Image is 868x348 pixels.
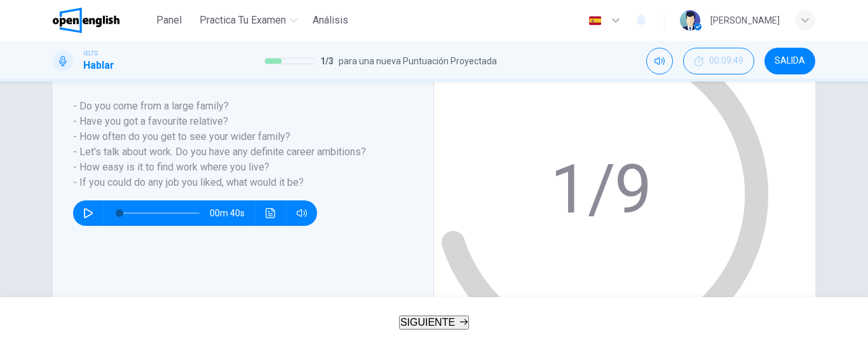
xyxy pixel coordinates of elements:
[550,150,653,229] text: 1/9
[149,9,189,32] button: Panel
[320,53,334,69] span: 1 / 3
[53,8,119,33] img: OpenEnglish logo
[683,48,754,74] div: Ocultar
[646,48,673,74] div: Silenciar
[710,13,780,28] div: [PERSON_NAME]
[400,317,455,328] span: SIGUIENTE
[775,56,805,66] span: SALIDA
[200,13,286,28] span: Practica tu examen
[709,56,743,66] span: 00:09:49
[261,200,281,226] button: Haz clic para ver la transcripción del audio
[73,53,398,190] h6: Listen to the track below to hear an example of the questions you may hear during Part 1 of the S...
[683,48,754,74] button: 00:09:49
[194,9,302,32] button: Practica tu examen
[83,49,98,58] span: IELTS
[156,13,182,28] span: Panel
[83,58,114,73] h1: Hablar
[399,316,469,330] button: SIGUIENTE
[680,10,700,31] img: Profile picture
[53,8,149,33] a: OpenEnglish logo
[313,13,348,28] span: Análisis
[764,48,815,74] button: SALIDA
[210,200,255,226] span: 00m 40s
[339,53,497,69] span: para una nueva Puntuación Proyectada
[587,16,603,25] img: es
[308,9,353,32] button: Análisis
